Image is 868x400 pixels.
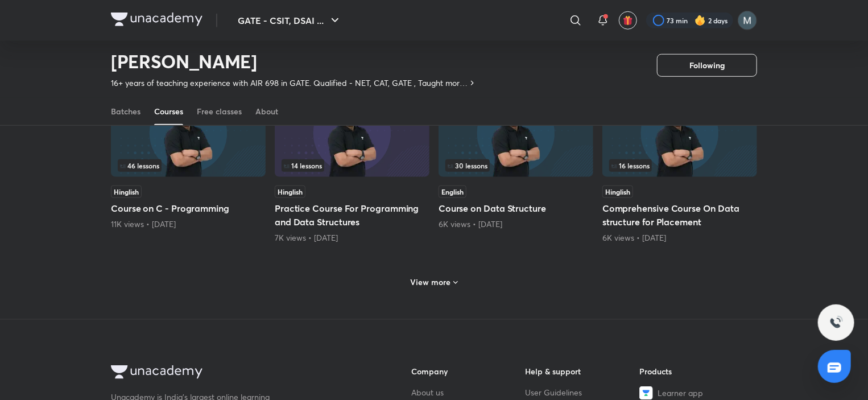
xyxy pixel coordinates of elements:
[154,106,183,117] div: Courses
[689,60,725,71] span: Following
[111,77,468,89] p: 16+ years of teaching experience with AIR 698 in GATE. Qualified - NET, CAT, GATE , Taught more t...
[111,50,477,73] h2: [PERSON_NAME]
[448,162,487,169] span: 30 lessons
[445,159,586,172] div: infosection
[658,387,703,399] span: Learner app
[111,185,142,198] span: Hinglish
[657,54,757,77] button: Following
[439,85,593,244] div: Course on Data Structure
[602,201,757,229] h5: Comprehensive Course On Data structure for Placement
[602,232,757,244] div: 6K views • 1 year ago
[639,365,754,377] h6: Products
[411,386,526,398] a: About us
[231,9,349,32] button: GATE - CSIT, DSAI ...
[445,159,586,172] div: infocontainer
[118,159,259,172] div: infocontainer
[602,185,633,198] span: Hinglish
[282,159,423,172] div: infocontainer
[639,386,653,400] img: Learner app
[282,159,423,172] div: infosection
[609,159,750,172] div: infosection
[111,88,266,177] img: Thumbnail
[526,365,640,377] h6: Help & support
[619,11,637,30] button: avatar
[111,218,266,230] div: 11K views • 8 months ago
[154,98,183,125] a: Courses
[695,15,706,26] img: streak
[445,159,586,172] div: left
[439,201,593,215] h5: Course on Data Structure
[282,159,423,172] div: left
[111,365,202,379] img: Company Logo
[609,159,750,172] div: infocontainer
[439,218,593,230] div: 6K views • 10 months ago
[120,162,159,169] span: 46 lessons
[275,232,429,244] div: 7K views • 10 months ago
[284,162,322,169] span: 14 lessons
[602,88,757,177] img: Thumbnail
[197,106,242,117] div: Free classes
[275,88,429,177] img: Thumbnail
[111,85,266,244] div: Course on C - Programming
[439,185,466,198] span: English
[118,159,259,172] div: left
[623,15,633,26] img: avatar
[111,13,202,26] img: Company Logo
[738,11,757,30] img: Manish Sharma
[411,277,451,288] h6: View more
[275,201,429,229] h5: Practice Course For Programming and Data Structures
[111,106,140,117] div: Batches
[275,85,429,244] div: Practice Course For Programming and Data Structures
[255,98,278,125] a: About
[829,316,843,329] img: ttu
[111,13,202,29] a: Company Logo
[609,159,750,172] div: left
[197,98,242,125] a: Free classes
[118,159,259,172] div: infosection
[111,365,375,382] a: Company Logo
[275,185,305,198] span: Hinglish
[411,365,526,377] h6: Company
[255,106,278,117] div: About
[111,201,266,215] h5: Course on C - Programming
[111,98,140,125] a: Batches
[602,85,757,244] div: Comprehensive Course On Data structure for Placement
[639,386,754,400] a: Learner app
[439,88,593,177] img: Thumbnail
[611,162,650,169] span: 16 lessons
[526,386,640,398] a: User Guidelines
